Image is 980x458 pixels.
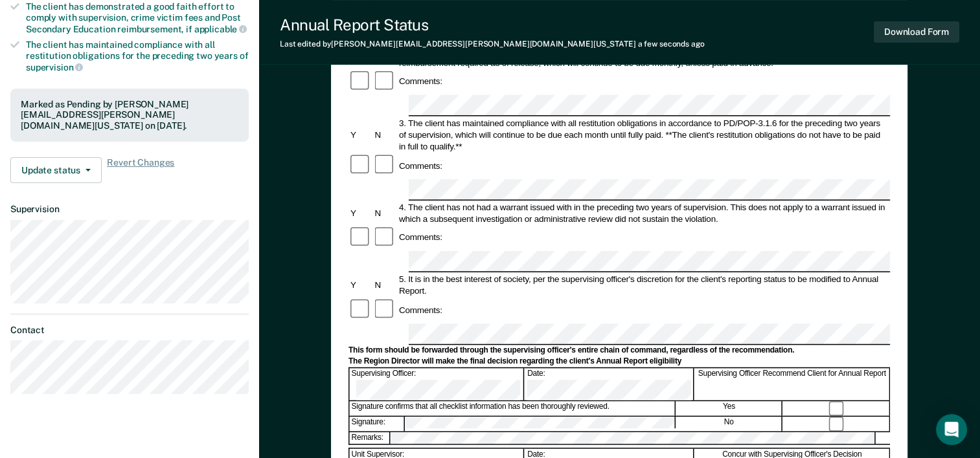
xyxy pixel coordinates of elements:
[350,402,676,416] div: Signature confirms that all checklist information has been thoroughly reviewed.
[10,204,249,215] dt: Supervision
[397,160,444,171] div: Comments:
[350,369,525,400] div: Supervising Officer:
[373,207,397,219] div: N
[874,21,959,43] button: Download Form
[397,117,890,152] div: 3. The client has maintained compliance with all restitution obligations in accordance to PD/POP-...
[638,39,705,49] span: a few seconds ago
[26,1,249,34] div: The client has demonstrated a good faith effort to comply with supervision, crime victim fees and...
[348,129,372,140] div: Y
[348,345,890,356] div: This form should be forwarded through the supervising officer's entire chain of command, regardle...
[21,99,238,131] div: Marked as Pending by [PERSON_NAME][EMAIL_ADDRESS][PERSON_NAME][DOMAIN_NAME][US_STATE] on [DATE].
[10,157,102,183] button: Update status
[397,201,890,224] div: 4. The client has not had a warrant issued with in the preceding two years of supervision. This d...
[936,414,967,445] div: Open Intercom Messenger
[373,279,397,291] div: N
[373,129,397,140] div: N
[397,304,444,316] div: Comments:
[10,325,249,336] dt: Contact
[676,402,782,416] div: Yes
[350,417,405,431] div: Signature:
[26,62,83,72] span: supervision
[348,279,372,291] div: Y
[397,274,890,297] div: 5. It is in the best interest of society, per the supervising officer's discretion for the client...
[194,24,247,34] span: applicable
[397,232,444,243] div: Comments:
[695,369,890,400] div: Supervising Officer Recommend Client for Annual Report
[676,417,782,431] div: No
[525,369,694,400] div: Date:
[280,16,705,34] div: Annual Report Status
[397,76,444,87] div: Comments:
[26,39,249,72] div: The client has maintained compliance with all restitution obligations for the preceding two years of
[348,356,890,367] div: The Region Director will make the final decision regarding the client's Annual Report eligibility
[348,207,372,219] div: Y
[107,157,174,183] span: Revert Changes
[280,39,705,49] div: Last edited by [PERSON_NAME][EMAIL_ADDRESS][PERSON_NAME][DOMAIN_NAME][US_STATE]
[350,432,391,444] div: Remarks:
